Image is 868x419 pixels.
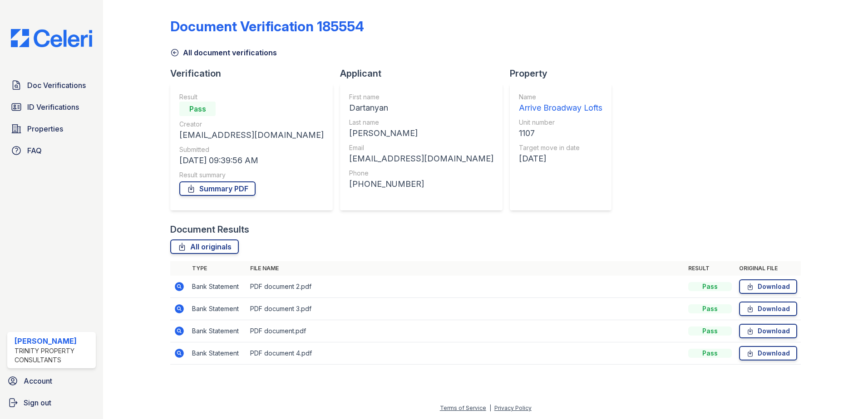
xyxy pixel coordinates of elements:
div: Applicant [340,67,510,80]
div: Submitted [179,145,324,154]
td: PDF document 4.pdf [247,342,685,365]
a: Summary PDF [179,181,256,196]
a: All document verifications [170,47,277,58]
span: Account [24,375,52,386]
div: Pass [688,282,732,291]
span: Sign out [24,397,51,408]
a: Account [4,372,99,390]
div: Trinity Property Consultants [15,346,92,365]
div: [PERSON_NAME] [349,127,493,140]
div: Last name [349,118,493,127]
a: Download [739,302,797,316]
div: Verification [170,67,340,80]
div: [EMAIL_ADDRESS][DOMAIN_NAME] [349,152,493,165]
div: [DATE] 09:39:56 AM [179,154,324,167]
div: [PERSON_NAME] [15,336,92,346]
td: Bank Statement [188,276,247,298]
span: ID Verifications [27,102,79,112]
div: Arrive Broadway Lofts [519,102,602,114]
div: Property [510,67,619,80]
th: Original file [735,261,801,276]
div: Document Results [170,223,249,236]
td: Bank Statement [188,342,247,365]
div: Result [179,93,324,102]
td: PDF document 2.pdf [247,276,685,298]
td: PDF document.pdf [247,320,685,342]
div: Result summary [179,171,324,180]
span: Properties [27,123,63,134]
div: | [489,404,491,411]
div: Unit number [519,118,602,127]
a: Properties [7,120,96,138]
div: [PHONE_NUMBER] [349,178,493,190]
a: All originals [170,239,239,254]
a: FAQ [7,141,96,160]
td: PDF document 3.pdf [247,298,685,320]
div: Name [519,93,602,102]
div: First name [349,93,493,102]
a: Terms of Service [440,404,486,411]
div: Pass [688,304,732,313]
a: Download [739,324,797,338]
td: Bank Statement [188,298,247,320]
div: Pass [688,349,732,358]
div: Pass [688,326,732,336]
div: Creator [179,120,324,129]
th: Result [685,261,735,276]
td: Bank Statement [188,320,247,342]
a: Name Arrive Broadway Lofts [519,93,602,114]
div: Email [349,143,493,152]
a: Sign out [4,394,99,412]
th: Type [188,261,247,276]
span: FAQ [27,145,42,156]
a: Download [739,279,797,294]
div: Target move in date [519,143,602,152]
a: Privacy Policy [494,404,532,411]
div: Document Verification 185554 [170,18,364,34]
div: [EMAIL_ADDRESS][DOMAIN_NAME] [179,129,324,141]
div: Dartanyan [349,102,493,114]
a: Download [739,346,797,361]
div: Pass [179,102,216,116]
img: CE_Logo_Blue-a8612792a0a2168367f1c8372b55b34899dd931a85d93a1a3d3e32e68fde9ad4.png [4,29,99,47]
div: Phone [349,169,493,178]
th: File name [247,261,685,276]
span: Doc Verifications [27,80,86,91]
a: Doc Verifications [7,76,96,94]
a: ID Verifications [7,98,96,116]
div: 1107 [519,127,602,140]
div: [DATE] [519,152,602,165]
